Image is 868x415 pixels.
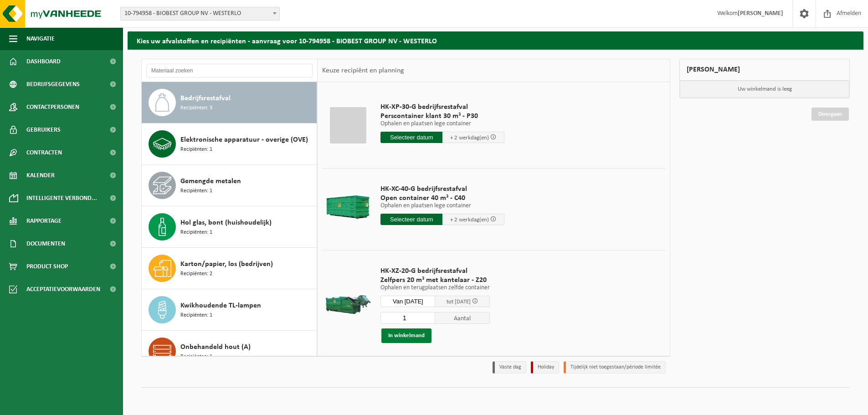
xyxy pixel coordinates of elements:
span: Recipiënten: 2 [180,270,212,278]
strong: [PERSON_NAME] [738,10,783,17]
span: Hol glas, bont (huishoudelijk) [180,217,272,228]
span: 10-794958 - BIOBEST GROUP NV - WESTERLO [121,7,279,20]
span: Open container 40 m³ - C40 [380,194,504,203]
span: HK-XC-40-G bedrijfsrestafval [380,184,504,194]
span: Rapportage [26,210,62,232]
li: Tijdelijk niet toegestaan/période limitée [564,361,666,374]
button: In winkelmand [381,328,431,343]
input: Materiaal zoeken [146,64,313,77]
button: Elektronische apparatuur - overige (OVE) Recipiënten: 1 [142,123,317,165]
span: Elektronische apparatuur - overige (OVE) [180,134,308,145]
span: HK-XZ-20-G bedrijfsrestafval [380,266,490,276]
a: Doorgaan [812,108,849,121]
button: Kwikhoudende TL-lampen Recipiënten: 1 [142,289,317,331]
span: Zelfpers 20 m³ met kantelaar - Z20 [380,276,490,285]
span: 10-794958 - BIOBEST GROUP NV - WESTERLO [120,7,280,20]
span: Kwikhoudende TL-lampen [180,300,261,311]
span: Kalender [26,164,55,187]
input: Selecteer datum [380,132,442,143]
li: Holiday [531,361,559,374]
span: Dashboard [26,50,61,73]
p: Ophalen en plaatsen lege container [380,203,504,209]
span: Aantal [435,312,490,324]
span: Acceptatievoorwaarden [26,278,100,301]
span: Recipiënten: 1 [180,311,212,320]
input: Selecteer datum [380,296,435,307]
p: Uw winkelmand is leeg [680,81,849,98]
button: Gemengde metalen Recipiënten: 1 [142,165,317,206]
span: tot [DATE] [447,299,471,305]
h2: Kies uw afvalstoffen en recipiënten - aanvraag voor 10-794958 - BIOBEST GROUP NV - WESTERLO [128,31,863,49]
span: Recipiënten: 1 [180,187,212,195]
button: Karton/papier, los (bedrijven) Recipiënten: 2 [142,248,317,289]
span: Karton/papier, los (bedrijven) [180,259,273,270]
button: Hol glas, bont (huishoudelijk) Recipiënten: 1 [142,206,317,248]
span: Recipiënten: 1 [180,145,212,154]
p: Ophalen en plaatsen lege container [380,121,504,127]
button: Bedrijfsrestafval Recipiënten: 3 [142,82,317,123]
span: + 2 werkdag(en) [450,135,489,141]
span: Contracten [26,141,62,164]
span: HK-XP-30-G bedrijfsrestafval [380,102,504,112]
span: Product Shop [26,255,68,278]
p: Ophalen en terugplaatsen zelfde container [380,285,490,291]
div: Keuze recipiënt en planning [318,59,409,82]
span: Perscontainer klant 30 m³ - P30 [380,112,504,121]
span: Recipiënten: 1 [180,228,212,237]
span: Navigatie [26,27,55,50]
button: Onbehandeld hout (A) Recipiënten: 1 [142,331,317,372]
input: Selecteer datum [380,214,442,225]
span: Bedrijfsrestafval [180,93,231,104]
span: Onbehandeld hout (A) [180,342,251,353]
span: Gebruikers [26,118,61,141]
div: [PERSON_NAME] [679,59,850,81]
span: Intelligente verbond... [26,187,97,210]
span: Documenten [26,232,65,255]
span: Gemengde metalen [180,176,241,187]
span: + 2 werkdag(en) [450,217,489,223]
span: Contactpersonen [26,96,79,118]
span: Bedrijfsgegevens [26,73,80,96]
span: Recipiënten: 1 [180,353,212,361]
li: Vaste dag [493,361,526,374]
span: Recipiënten: 3 [180,104,212,113]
